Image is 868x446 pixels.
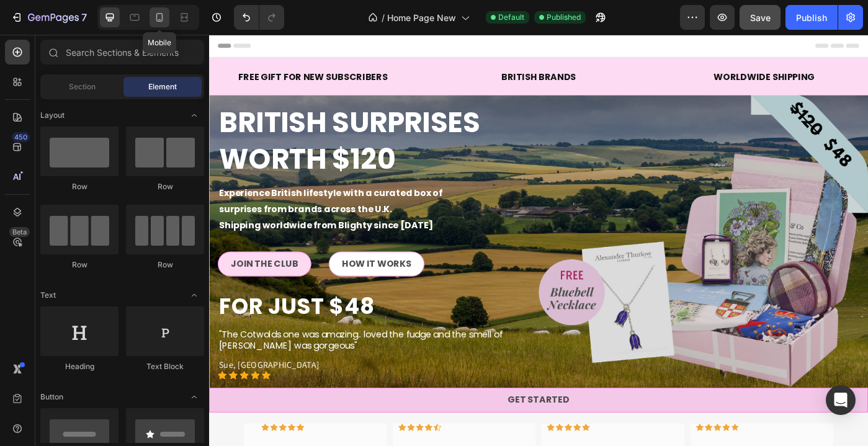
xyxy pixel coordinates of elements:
[5,5,92,30] button: 7
[796,11,827,24] div: Publish
[234,5,284,30] div: Undo/Redo
[338,404,407,422] div: GET STARTED
[382,11,385,24] span: /
[135,245,243,273] a: HOW IT WORKS
[40,290,56,301] span: Text
[12,132,30,142] div: 450
[40,40,204,65] input: Search Sections & Elements
[40,259,119,270] div: Row
[11,190,207,204] strong: surprises from brands across the U.K.
[40,110,65,121] span: Layout
[11,172,264,186] strong: Experience British lifestyle with a curated box of
[184,387,204,407] span: Toggle open
[387,11,456,24] span: Home Page New
[10,77,362,162] h2: BRITISH SURPRISES WORTH $120
[69,81,96,92] span: Section
[9,227,30,237] div: Beta
[547,12,581,23] span: Published
[126,181,204,192] div: Row
[40,391,63,403] span: Button
[256,39,489,57] p: BRITISH BRANDS
[40,181,119,192] div: Row
[750,12,771,23] span: Save
[511,39,743,57] p: WORLDWIDE SHIPPING
[25,250,101,268] div: JOIN THE CLUB
[150,250,228,268] div: HOW IT WORKS
[40,361,119,372] div: Heading
[184,285,204,305] span: Toggle open
[11,332,361,359] p: "The Cotwolds one was amazing.. loved the fudge and the smell of [PERSON_NAME] was gorgeous"
[126,361,204,372] div: Text Block
[740,5,781,30] button: Save
[126,259,204,270] div: Row
[148,81,177,92] span: Element
[11,365,361,381] p: Sue, [GEOGRAPHIC_DATA]
[10,289,362,324] h2: FOR JUST $48
[826,385,856,415] div: Open Intercom Messenger
[785,5,838,30] button: Publish
[10,245,115,273] a: JOIN THE CLUB
[498,12,524,23] span: Default
[184,105,204,125] span: Toggle open
[209,35,868,446] iframe: Design area
[81,10,87,25] p: 7
[11,208,253,222] strong: Shipping worldwide from Blighty since [DATE]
